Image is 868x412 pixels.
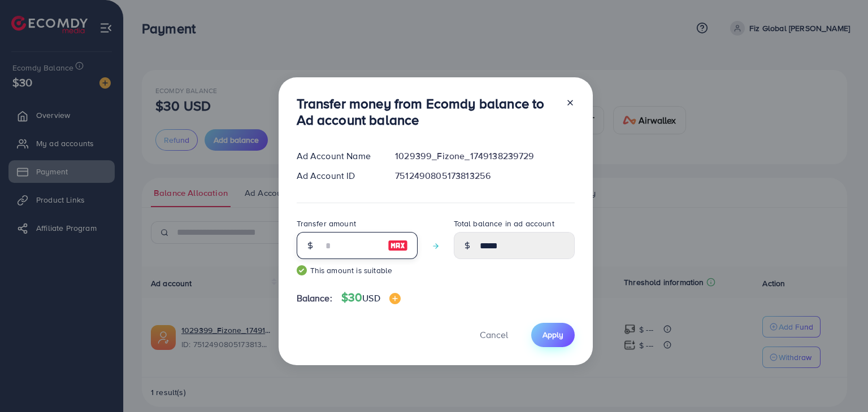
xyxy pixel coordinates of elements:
span: Cancel [480,328,508,341]
label: Transfer amount [297,218,356,229]
img: image [388,239,408,252]
span: Balance: [297,292,332,305]
div: 7512490805173813256 [386,169,583,182]
div: 1029399_Fizone_1749138239729 [386,150,583,163]
label: Total balance in ad account [454,218,554,229]
button: Apply [531,323,575,347]
small: This amount is suitable [297,265,418,276]
h4: $30 [341,291,401,305]
span: USD [362,292,380,304]
span: Apply [542,329,563,340]
h3: Transfer money from Ecomdy balance to Ad account balance [297,95,557,128]
div: Ad Account Name [288,150,387,163]
div: Ad Account ID [288,169,387,182]
img: image [389,293,401,304]
button: Cancel [466,323,522,347]
iframe: Chat [820,361,860,404]
img: guide [297,265,307,275]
